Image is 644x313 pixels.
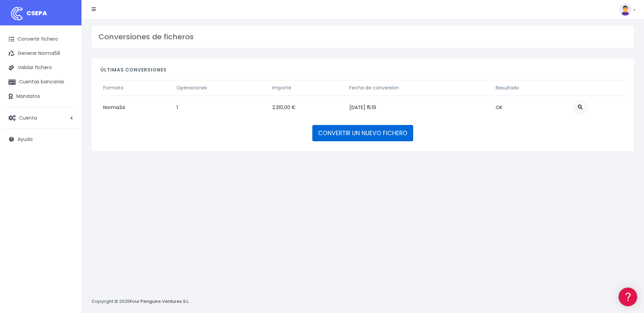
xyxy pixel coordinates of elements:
a: General [7,145,129,156]
span: CSEPA [26,9,47,17]
a: Mandatos [3,89,78,104]
th: Importe [270,80,346,96]
a: Ayuda [3,132,78,146]
td: Norma34 [100,96,174,119]
p: Copyright © 2025 . [92,298,190,305]
a: Generar Norma58 [3,46,78,61]
a: Problemas habituales [7,96,129,107]
a: POWERED BY ENCHANT [93,195,131,202]
th: Operaciones [174,80,270,96]
button: Contáctanos [7,181,129,193]
td: OK [493,96,570,119]
td: 1 [174,96,270,119]
div: Convertir ficheros [7,75,129,81]
a: Videotutoriales [7,107,129,117]
a: API [7,173,129,184]
div: Programadores [7,163,129,169]
a: Cuenta [3,111,78,125]
a: Cuentas bancarias [3,75,78,89]
th: Formato [100,80,174,96]
a: Formatos [7,86,129,96]
a: Perfiles de empresas [7,117,129,128]
a: Información general [7,58,129,68]
span: Cuenta [19,114,37,121]
th: Resultado [493,80,570,96]
td: 2.310,00 € [270,96,346,119]
th: Fecha de conversión [347,80,493,96]
td: [DATE] 15:19 [347,96,493,119]
div: Información general [7,47,129,54]
a: Four Penguins Ventures S.L. [130,298,189,305]
a: Convertir fichero [3,32,78,46]
div: Facturación [7,134,129,141]
a: Validar fichero [3,61,78,75]
h4: Últimas conversiones [100,67,625,76]
img: profile [619,3,631,16]
span: Ayuda [18,136,33,143]
img: logo [8,5,25,22]
a: CONVERTIR UN NUEVO FICHERO [312,125,413,141]
h3: Conversiones de ficheros [98,33,627,41]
